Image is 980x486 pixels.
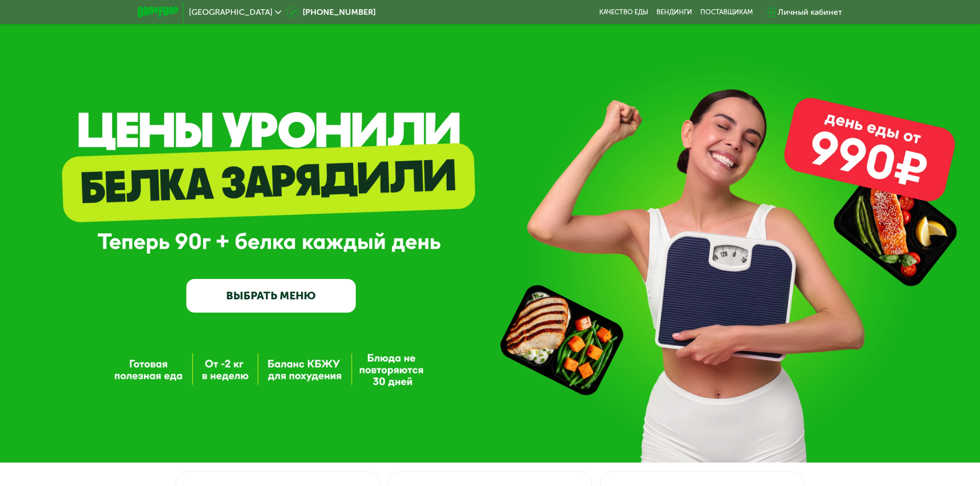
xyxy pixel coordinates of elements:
[189,8,273,16] span: [GEOGRAPHIC_DATA]
[599,8,648,16] a: Качество еды
[656,8,692,16] a: Вендинги
[778,6,842,18] div: Личный кабинет
[286,6,376,18] a: [PHONE_NUMBER]
[186,279,356,313] a: ВЫБРАТЬ МЕНЮ
[700,8,753,16] div: поставщикам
